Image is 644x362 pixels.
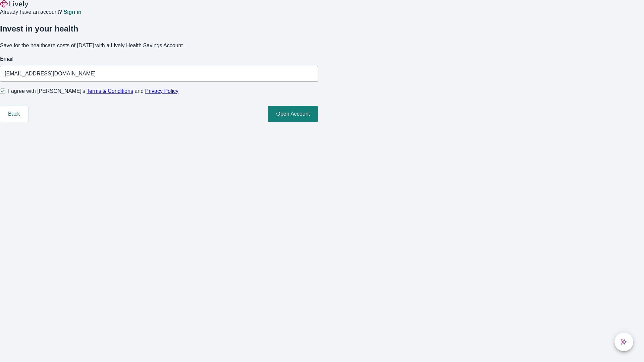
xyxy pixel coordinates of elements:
span: I agree with [PERSON_NAME]’s and [8,87,178,95]
button: Open Account [268,106,318,122]
a: Terms & Conditions [87,88,133,94]
button: chat [614,333,633,351]
svg: Lively AI Assistant [621,339,627,345]
a: Privacy Policy [145,88,179,94]
a: Sign in [63,9,81,15]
